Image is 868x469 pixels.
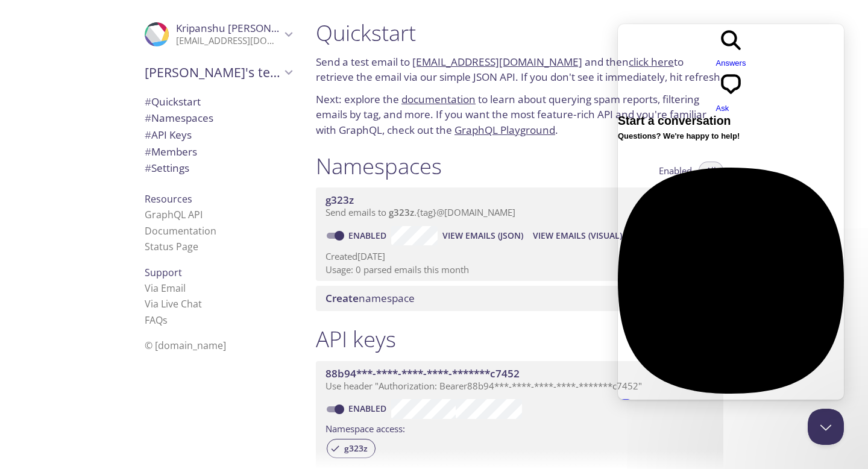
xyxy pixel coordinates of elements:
span: Settings [145,161,189,175]
div: Members [135,143,301,160]
a: Enabled [347,230,391,241]
span: View Emails (Visual) [533,228,622,243]
span: s [163,313,168,327]
div: Kripanshu's team [135,57,301,88]
div: Quickstart [135,93,301,110]
h1: Namespaces [316,153,442,180]
div: Create namespace [316,286,723,311]
span: © [DOMAIN_NAME] [145,339,226,352]
span: # [145,95,151,109]
span: Support [145,266,182,279]
a: Documentation [145,224,216,238]
a: documentation [401,92,476,106]
label: Namespace access: [325,419,405,436]
span: g323z [389,206,414,218]
span: Create [325,291,359,305]
button: View Emails (JSON) [438,226,528,245]
span: API Keys [145,128,192,142]
a: Enabled [347,403,391,414]
span: Quickstart [145,95,201,109]
div: g323z namespace [316,187,723,225]
p: Next: explore the to learn about querying spam reports, filtering emails by tag, and more. If you... [316,92,723,138]
div: Kripanshu Singh [135,14,301,54]
span: Namespaces [145,111,213,125]
a: Via Live Chat [145,297,202,310]
span: Resources [145,192,192,206]
a: Via Email [145,282,186,295]
span: namespace [325,291,415,305]
div: API Keys [135,127,301,143]
span: Members [145,145,197,159]
a: GraphQL API [145,208,203,221]
span: # [145,128,151,142]
a: FAQ [145,313,168,327]
span: g323z [325,193,354,207]
span: [PERSON_NAME]'s team [145,64,281,81]
a: GraphQL Playground [454,123,555,137]
div: Namespaces [135,110,301,127]
span: Kripanshu [PERSON_NAME] [176,21,309,35]
span: # [145,145,151,159]
iframe: To enrich screen reader interactions, please activate Accessibility in Grammarly extension settings [618,24,844,400]
div: g323z [327,439,376,458]
p: Usage: 0 parsed emails this month [325,263,714,276]
span: # [145,161,151,175]
a: Status Page [145,240,198,253]
span: View Emails (JSON) [442,228,523,243]
p: Created [DATE] [325,250,714,263]
iframe: To enrich screen reader interactions, please activate Accessibility in Grammarly extension settings [808,409,844,445]
span: g323z [337,443,375,454]
p: Send a test email to and then to retrieve the email via our simple JSON API. If you don't see it ... [316,54,723,85]
h1: API keys [316,326,396,353]
div: Team Settings [135,160,301,177]
span: # [145,111,151,125]
h1: Quickstart [316,19,723,46]
button: View Emails (Visual) [528,226,627,245]
a: [EMAIL_ADDRESS][DOMAIN_NAME] [412,55,582,69]
p: [EMAIL_ADDRESS][DOMAIN_NAME] [176,35,281,47]
span: Send emails to . {tag} @[DOMAIN_NAME] [325,206,515,218]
